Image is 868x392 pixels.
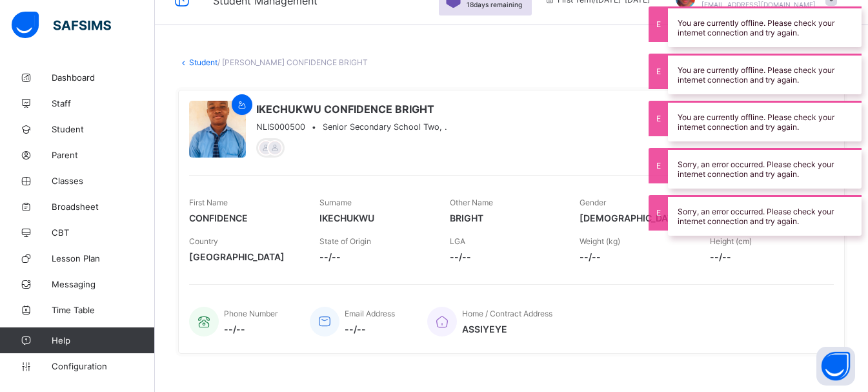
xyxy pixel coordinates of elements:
button: Open asap [816,347,855,386]
span: Home / Contract Address [462,309,552,318]
span: --/-- [224,324,278,335]
div: Sorry, an error occurred. Please check your internet connection and try again. [668,148,862,189]
span: BRIGHT [450,212,561,223]
span: / [PERSON_NAME] CONFIDENCE BRIGHT [217,57,368,67]
div: You are currently offline. Please check your internet connection and try again. [668,6,862,47]
span: --/-- [580,251,691,262]
span: State of Origin [319,236,371,246]
span: Senior Secondary School Two, . [323,122,447,132]
span: Time Table [52,305,155,315]
span: ASSIYEYE [462,324,552,335]
span: --/-- [345,324,395,335]
span: Country [189,236,218,246]
a: Student [189,57,217,67]
div: Sorry, an error occurred. Please check your internet connection and try again. [668,195,862,236]
span: LGA [450,236,465,246]
span: Messaging [52,279,155,289]
span: NLIS000500 [256,122,305,132]
span: IKECHUKWU CONFIDENCE BRIGHT [256,103,447,116]
span: Lesson Plan [52,253,155,263]
span: Classes [52,176,155,186]
img: safsims [12,12,111,39]
span: Dashboard [52,72,155,83]
div: You are currently offline. Please check your internet connection and try again. [668,54,862,94]
span: CONFIDENCE [189,212,300,223]
span: Surname [319,198,352,207]
span: Other Name [450,198,493,207]
span: 18 days remaining [467,1,522,8]
span: Phone Number [224,309,278,318]
span: First Name [189,198,228,207]
span: [GEOGRAPHIC_DATA] [189,251,300,262]
span: --/-- [319,251,430,262]
span: Student [52,124,155,134]
span: --/-- [710,251,821,262]
span: Gender [580,198,606,207]
span: [DEMOGRAPHIC_DATA] [580,212,691,223]
span: Parent [52,150,155,160]
span: Help [52,335,154,346]
div: • [256,122,447,132]
span: Email Address [345,309,395,318]
span: CBT [52,227,155,238]
span: IKECHUKWU [319,212,430,223]
span: Staff [52,98,155,108]
span: --/-- [450,251,561,262]
span: Weight (kg) [580,236,620,246]
span: Broadsheet [52,201,155,212]
span: Configuration [52,361,154,371]
div: You are currently offline. Please check your internet connection and try again. [668,101,862,141]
